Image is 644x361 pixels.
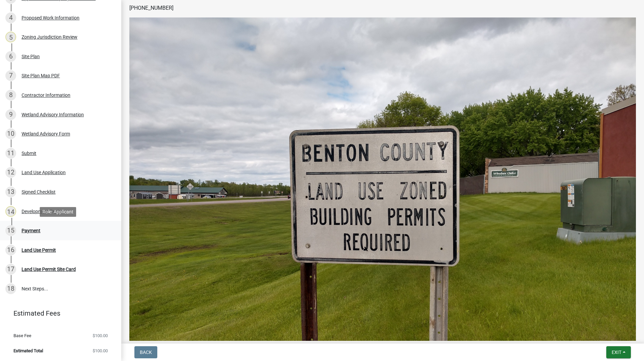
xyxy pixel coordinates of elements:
span: Back [140,350,152,355]
div: Site Plan Map PDF [22,73,60,78]
div: 5 [5,32,16,42]
div: 16 [5,245,16,255]
div: 4 [5,12,16,23]
div: Role: Applicant [40,207,76,217]
span: Exit [612,350,621,355]
div: Development Review [22,209,65,214]
span: Estimated Total [13,349,43,353]
a: Estimated Fees [5,307,110,320]
div: 14 [5,206,16,217]
div: Land Use Permit Site Card [22,267,76,272]
div: 15 [5,225,16,236]
div: Proposed Work Information [22,15,79,20]
span: $100.00 [93,333,108,338]
div: Land Use Application [22,170,66,175]
div: Contractor Information [22,93,70,97]
div: Site Plan [22,54,40,59]
div: 10 [5,128,16,139]
div: Payment [22,228,40,233]
div: 8 [5,90,16,101]
div: Wetland Advisory Form [22,131,70,136]
span: Base Fee [13,333,31,338]
div: Wetland Advisory Information [22,112,84,117]
div: 13 [5,187,16,197]
div: 11 [5,148,16,159]
div: 9 [5,109,16,120]
div: 12 [5,167,16,178]
span: $100.00 [93,349,108,353]
div: 7 [5,70,16,81]
div: Land Use Permit [22,248,56,252]
div: Zoning Jurisdiction Review [22,35,77,39]
div: 6 [5,51,16,62]
button: Exit [606,346,631,358]
div: Submit [22,151,36,156]
div: Signed Checklist [22,190,56,194]
div: 18 [5,283,16,294]
div: 17 [5,264,16,275]
button: Back [134,346,157,358]
p: [PHONE_NUMBER] [129,4,636,12]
